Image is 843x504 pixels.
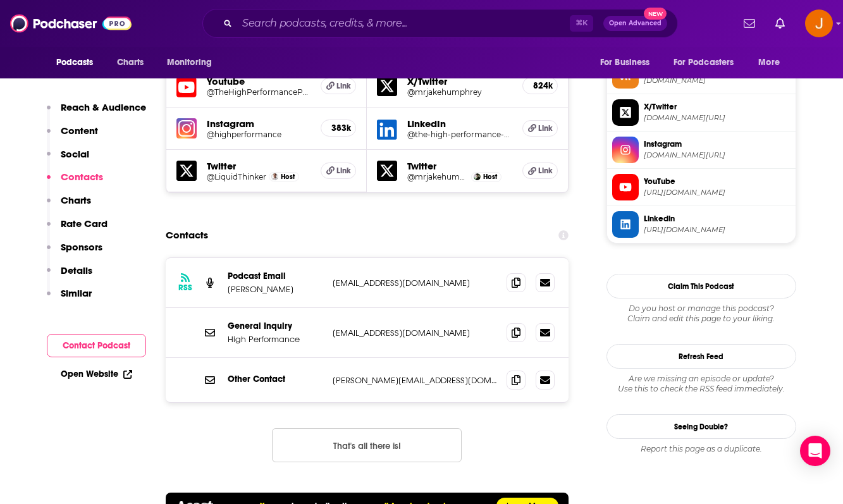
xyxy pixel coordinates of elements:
[166,223,208,247] h2: Contacts
[331,123,345,133] h5: 383k
[117,54,144,71] span: Charts
[538,166,553,176] span: Link
[47,334,146,357] button: Contact Podcast
[483,173,497,181] span: Host
[644,76,791,85] span: access.acast.com
[47,218,108,241] button: Rate Card
[600,54,650,71] span: For Business
[167,54,212,71] span: Monitoring
[606,444,796,454] div: Report this page as a duplicate.
[474,173,481,180] img: Jake Humphrey
[178,283,192,293] h3: RSS
[47,148,89,171] button: Social
[644,188,791,197] span: https://www.youtube.com/@TheHighPerformancePodcast
[758,54,780,71] span: More
[61,264,92,276] p: Details
[538,123,553,133] span: Link
[591,51,666,75] button: open menu
[61,101,146,113] p: Reach & Audience
[47,125,98,148] button: Content
[805,9,833,37] span: Logged in as justine87181
[228,321,323,331] p: General Inquiry
[61,287,92,299] p: Similar
[207,130,311,139] a: @highperformance
[321,78,356,94] a: Link
[644,138,791,150] span: Instagram
[644,151,791,160] span: instagram.com/highperformance
[61,369,132,379] a: Open Website
[61,171,103,183] p: Contacts
[606,414,796,439] a: Seeing Double?
[61,194,91,206] p: Charts
[109,51,152,75] a: Charts
[606,274,796,298] button: Claim This Podcast
[603,16,667,31] button: Open AdvancedNew
[522,120,558,137] a: Link
[321,163,356,179] a: Link
[770,13,790,34] a: Show notifications dropdown
[10,11,132,35] img: Podchaser - Follow, Share and Rate Podcasts
[407,118,512,130] h5: LinkedIn
[228,271,323,281] p: Podcast Email
[47,101,146,125] button: Reach & Audience
[644,213,791,224] span: Linkedin
[207,118,311,130] h5: Instagram
[612,137,791,163] a: Instagram[DOMAIN_NAME][URL]
[644,101,791,113] span: X/Twitter
[805,9,833,37] button: Show profile menu
[644,113,791,123] span: twitter.com/mrjakehumphrey
[606,344,796,369] button: Refresh Feed
[47,194,91,218] button: Charts
[407,87,512,97] a: @mrjakehumphrey
[207,160,311,172] h5: Twitter
[336,166,351,176] span: Link
[407,172,468,181] a: @mrjakehumphrey
[612,174,791,200] a: YouTube[URL][DOMAIN_NAME]
[805,9,833,37] img: User Profile
[271,173,278,180] img: Damian Hughes
[644,225,791,235] span: https://www.linkedin.com/company/the-high-performance-podcast/
[644,176,791,187] span: YouTube
[56,54,94,71] span: Podcasts
[644,8,667,20] span: New
[606,374,796,394] div: Are we missing an episode or update? Use this to check the RSS feed immediately.
[228,374,323,384] p: Other Contact
[272,428,462,462] button: Nothing here.
[61,241,102,253] p: Sponsors
[333,375,497,386] p: [PERSON_NAME][EMAIL_ADDRESS][DOMAIN_NAME]
[237,13,570,34] input: Search podcasts, credits, & more...
[407,75,512,87] h5: X/Twitter
[207,172,266,181] h5: @LiquidThinker
[522,163,558,179] a: Link
[228,284,323,295] p: [PERSON_NAME]
[333,278,497,288] p: [EMAIL_ADDRESS][DOMAIN_NAME]
[612,99,791,126] a: X/Twitter[DOMAIN_NAME][URL]
[570,15,593,32] span: ⌘ K
[61,125,98,137] p: Content
[207,87,311,97] a: @TheHighPerformancePodcast
[47,287,92,310] button: Similar
[612,211,791,238] a: Linkedin[URL][DOMAIN_NAME]
[202,9,678,38] div: Search podcasts, credits, & more...
[606,304,796,324] div: Claim and edit this page to your liking.
[47,264,92,288] button: Details
[749,51,796,75] button: open menu
[674,54,734,71] span: For Podcasters
[61,218,108,230] p: Rate Card
[158,51,228,75] button: open menu
[739,13,760,34] a: Show notifications dropdown
[61,148,89,160] p: Social
[533,80,547,91] h5: 824k
[800,436,830,466] div: Open Intercom Messenger
[665,51,753,75] button: open menu
[47,241,102,264] button: Sponsors
[407,130,512,139] a: @the-high-performance-podcast/
[606,304,796,314] span: Do you host or manage this podcast?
